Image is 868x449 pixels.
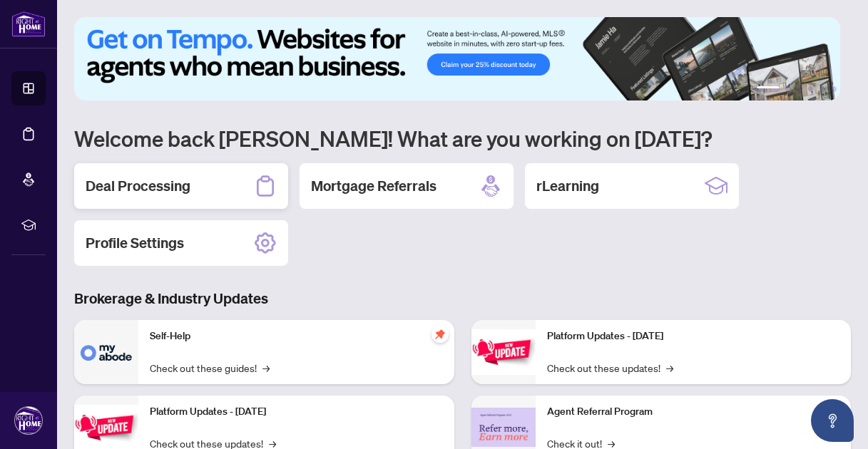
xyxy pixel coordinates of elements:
button: Open asap [811,399,854,442]
span: → [262,360,270,376]
p: Platform Updates - [DATE] [547,329,840,344]
img: Self-Help [74,320,138,384]
h2: Deal Processing [86,176,190,196]
button: 4 [808,86,814,92]
button: 6 [831,86,837,92]
p: Platform Updates - [DATE] [150,404,443,420]
img: Profile Icon [15,407,42,434]
a: Check out these guides!→ [150,360,270,376]
h1: Welcome back [PERSON_NAME]! What are you working on [DATE]? [74,125,851,152]
h2: rLearning [536,176,599,196]
span: pushpin [432,326,449,343]
img: Agent Referral Program [471,408,536,447]
h2: Profile Settings [86,233,184,253]
p: Self-Help [150,329,443,344]
img: Platform Updates - June 23, 2025 [471,329,536,374]
button: 3 [797,86,802,92]
p: Agent Referral Program [547,404,840,420]
button: 1 [757,86,780,92]
img: Slide 0 [74,17,840,100]
span: → [666,360,673,376]
button: 5 [820,86,825,92]
h3: Brokerage & Industry Updates [74,289,851,309]
button: 2 [785,86,791,92]
a: Check out these updates!→ [547,360,673,376]
h2: Mortgage Referrals [311,176,436,196]
img: logo [11,11,46,37]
